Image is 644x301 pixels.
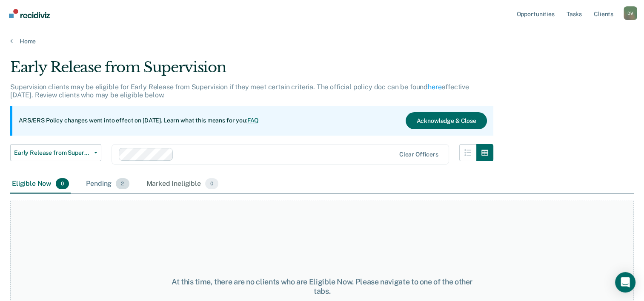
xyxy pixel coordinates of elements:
[247,117,259,124] a: FAQ
[166,277,478,295] div: At this time, there are no clients who are Eligible Now. Please navigate to one of the other tabs.
[14,149,91,156] span: Early Release from Supervision
[10,59,493,83] div: Early Release from Supervision
[10,37,634,45] a: Home
[10,175,71,193] div: Eligible Now0
[116,178,129,189] span: 2
[56,178,69,189] span: 0
[615,272,635,292] div: Open Intercom Messenger
[399,151,438,158] div: Clear officers
[145,175,220,193] div: Marked Ineligible0
[205,178,218,189] span: 0
[624,6,637,20] button: Profile dropdown button
[406,112,487,129] button: Acknowledge & Close
[624,6,637,20] div: D V
[10,144,101,161] button: Early Release from Supervision
[428,83,441,91] a: here
[9,9,50,18] img: Recidiviz
[19,116,259,125] p: ARS/ERS Policy changes went into effect on [DATE]. Learn what this means for you:
[10,83,469,99] p: Supervision clients may be eligible for Early Release from Supervision if they meet certain crite...
[84,175,131,193] div: Pending2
